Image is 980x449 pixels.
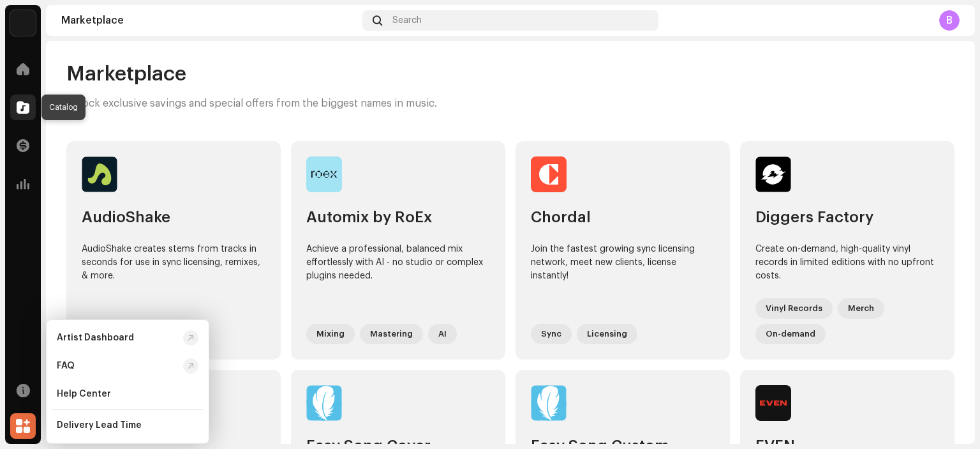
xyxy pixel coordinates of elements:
[531,324,572,344] div: Sync
[66,97,437,110] p: Unlock exclusive savings and special offers from the biggest names in music.
[755,385,791,421] img: 60ceb9ec-a8b3-4a3c-9260-8138a3b22953
[531,156,567,192] img: 9e8a6d41-7326-4eb6-8be3-a4db1a720e63
[755,324,826,344] div: On-demand
[838,298,884,319] div: Merch
[66,61,186,87] span: Marketplace
[57,389,111,399] div: Help Center
[306,156,342,192] img: 3e92c471-8f99-4bc3-91af-f70f33238202
[755,156,791,192] img: afae1709-c827-4b76-a652-9ddd8808f967
[52,381,204,407] re-m-nav-item: Help Center
[360,324,423,344] div: Mastering
[306,243,490,308] div: Achieve a professional, balanced mix effortlessly with AI - no studio or complex plugins needed.
[82,208,265,227] div: AudioShake
[755,298,833,319] div: Vinyl Records
[392,15,422,26] span: Search
[531,385,567,421] img: 35edca2f-5628-4998-9fc9-38d367af0ecc
[57,361,75,371] div: FAQ
[82,156,117,192] img: 2fd7bcad-6c73-4393-bbe1-37a2d9795fdd
[755,243,939,283] div: Create on-demand, high-quality vinyl records in limited editions with no upfront costs.
[755,208,939,227] div: Diggers Factory
[306,208,490,227] div: Automix by RoEx
[428,324,457,344] div: AI
[306,385,342,421] img: a95fe301-50de-48df-99e3-24891476c30c
[531,243,715,308] div: Join the fastest growing sync licensing network, meet new clients, license instantly!
[306,324,355,344] div: Mixing
[52,353,204,379] re-m-nav-item: FAQ
[82,243,265,308] div: AudioShake creates stems from tracks in seconds for use in sync licensing, remixes, & more.
[577,324,637,344] div: Licensing
[52,413,204,438] re-m-nav-item: Delivery Lead Time
[531,208,715,227] div: Chordal
[10,10,36,36] img: 4d355f5d-9311-46a2-b30d-525bdb8252bf
[57,420,142,430] div: Delivery Lead Time
[61,15,357,26] div: Marketplace
[57,333,134,343] div: Artist Dashboard
[939,10,960,31] div: B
